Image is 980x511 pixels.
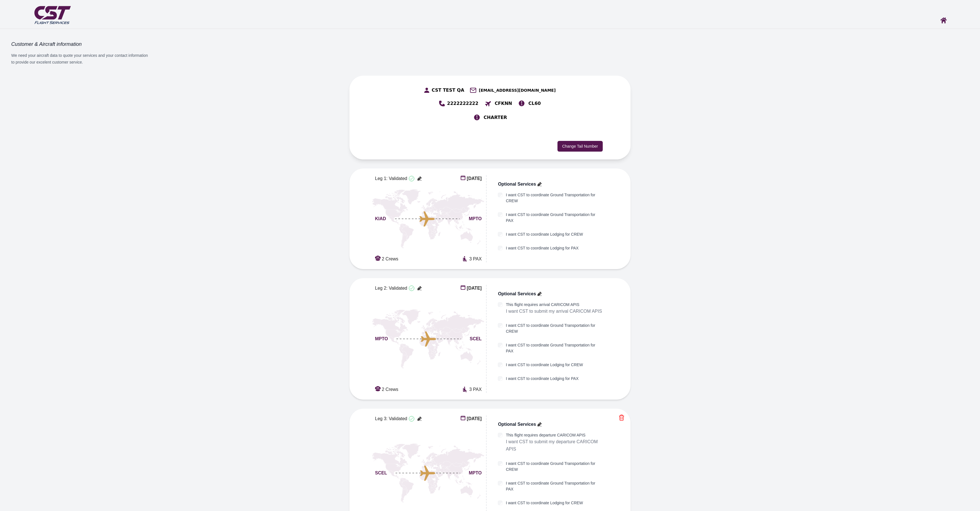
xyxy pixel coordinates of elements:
[470,336,482,342] span: SCEL
[495,100,512,107] span: CFKNN
[940,17,947,23] img: Home
[467,285,482,292] span: [DATE]
[469,256,482,262] span: 3 PAX
[467,175,482,182] span: [DATE]
[382,386,398,393] span: 2 Crews
[33,4,72,26] img: CST Flight Services logo
[469,470,482,476] span: MPTO
[506,480,604,492] label: I want CST to coordinate Ground Transportation for PAX
[506,500,583,506] label: I want CST to coordinate Lodging for CREW
[506,302,602,308] label: This flight requires arrival CARICOM APIS
[506,192,604,204] label: I want CST to coordinate Ground Transportation for CREW
[375,175,407,182] span: Leg 1: Validated
[432,87,464,94] span: CST TEST QA
[479,87,556,93] span: [EMAIL_ADDRESS][DOMAIN_NAME]
[11,53,148,64] span: We need your aircraft data to quote your services and your contact information to provide our exc...
[469,215,482,222] span: MPTO
[498,181,536,188] span: Optional Services
[375,470,387,476] span: SCEL
[506,362,583,368] label: I want CST to coordinate Lodging for CREW
[375,336,388,342] span: MPTO
[375,415,407,422] span: Leg 3: Validated
[506,231,583,237] label: I want CST to coordinate Lodging for CREW
[375,285,407,292] span: Leg 2: Validated
[557,141,603,152] button: Change Tail Number
[506,245,579,251] label: I want CST to coordinate Lodging for PAX
[382,256,398,262] span: 2 Crews
[498,291,536,297] span: Optional Services
[506,438,604,453] p: I want CST to submit my departure CARICOM APIS
[506,461,604,472] label: I want CST to coordinate Ground Transportation for CREW
[528,100,541,107] span: CL60
[375,215,386,222] span: KIAD
[467,415,482,422] span: [DATE]
[469,386,482,393] span: 3 PAX
[506,342,604,354] label: I want CST to coordinate Ground Transportation for PAX
[498,421,536,428] span: Optional Services
[506,432,604,438] label: This flight requires departure CARICOM APIS
[506,212,604,224] label: I want CST to coordinate Ground Transportation for PAX
[506,308,602,315] p: I want CST to submit my arrival CARICOM APIS
[447,100,478,107] span: 2222222222
[506,376,579,382] label: I want CST to coordinate Lodging for PAX
[11,41,152,48] h3: Customer & Aircraft information
[484,114,507,121] span: CHARTER
[506,323,604,334] label: I want CST to coordinate Ground Transportation for CREW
